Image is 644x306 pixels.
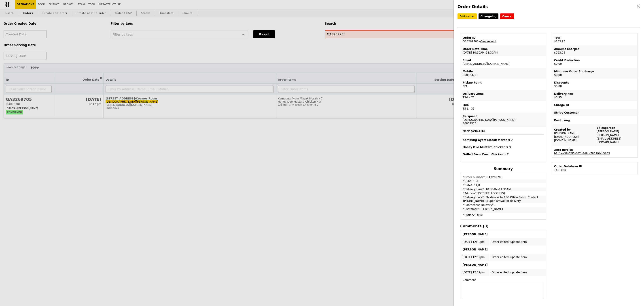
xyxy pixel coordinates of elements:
b: [PERSON_NAME] [463,233,488,236]
div: 86832375 [463,122,544,125]
div: Xero Invoice [554,148,635,152]
td: TS-L - 35 [461,101,546,112]
td: [PERSON_NAME] [EMAIL_ADDRESS][DOMAIN_NAME] [552,124,595,146]
td: *Order number*: GA3269705 [461,173,546,179]
h4: Summary [460,167,546,171]
div: Salesperson [597,126,636,130]
td: [EMAIL_ADDRESS][DOMAIN_NAME] [461,57,546,67]
h4: Grilled Farm Fresh Chicken x 7 [463,153,544,156]
td: 1481638 [552,163,637,174]
td: *Delivery note*: Pls deliver to ARC Office Block. Contact [PHONE_NUMBER] upon arrival for delivery. [461,196,546,203]
div: Delivery Zone [463,92,544,96]
div: Mobile [463,70,544,73]
td: $263.95 [552,34,637,45]
td: [DATE] 10:30AM–11:30AM [461,45,546,56]
a: b2b1ee58-32f5-407f-848b-78579fab5635 [554,152,610,155]
div: Email [463,58,544,62]
td: *Address*: [STREET_ADDRESS] [461,192,546,195]
h4: Honey Duo Mustard Chicken x 3 [463,145,544,149]
a: View receipt [480,40,496,43]
td: Order edited: update item [490,254,546,261]
b: [PERSON_NAME] [463,263,488,266]
span: Order Details [458,4,488,9]
b: [DATE] [475,129,485,133]
td: TS-L - 71 [461,90,546,101]
td: *Customer*: [PERSON_NAME] [461,207,546,213]
td: $0.00 [552,68,637,79]
b: [PERSON_NAME] [463,248,488,251]
td: 86832375 [461,68,546,79]
div: Credit Deduction [554,58,635,62]
td: [PERSON_NAME] [PERSON_NAME][EMAIL_ADDRESS][DOMAIN_NAME] [595,124,637,146]
td: $263.95 [552,45,637,56]
td: *Delivery time*: 10:30AM–11:30AM [461,187,546,191]
div: Stripe Customer [554,111,635,114]
h4: Comments (3) [460,224,546,228]
td: Order edited: update item [490,238,546,246]
div: [DEMOGRAPHIC_DATA][PERSON_NAME] [463,118,544,122]
div: Hub [463,103,544,107]
div: Amount Charged [554,47,635,51]
div: Recipient [463,114,544,118]
td: GA3269705 [461,34,546,45]
div: Discounts [554,81,635,84]
td: *Hub*: TS-L [461,179,546,183]
td: $3.95 [552,90,637,101]
a: Changelog [479,13,499,19]
div: Order Date/Time [463,47,544,51]
td: *Cutlery*: true [461,213,546,219]
div: Charge ID [554,103,635,107]
div: Created by [554,128,593,131]
h4: Kampung Ayam Masak Merah x 7 [463,138,544,142]
div: Delivery Fee [554,92,635,96]
span: [DATE] 12:12pm [463,256,485,259]
td: $0.00 [552,57,637,67]
span: Meals for [463,129,544,156]
td: $0.00 [552,79,637,90]
td: *Contactless Delivery*: [461,203,546,207]
span: – [479,40,480,43]
div: Pickup Point [463,81,544,84]
div: Total [554,36,635,40]
div: Order Database ID [554,165,635,168]
td: N/A [461,79,546,90]
div: Minimum Order Surcharge [554,70,635,73]
span: [DATE] 12:12pm [463,271,485,274]
td: Order edited: update item [490,269,546,276]
div: Order ID [463,36,544,40]
a: Edit order [458,13,477,19]
div: Paid using [554,119,635,122]
td: *Date*: 14/8 [461,183,546,187]
button: Cancel [500,13,514,19]
span: [DATE] 12:12pm [463,240,485,244]
label: Comment [463,278,476,282]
